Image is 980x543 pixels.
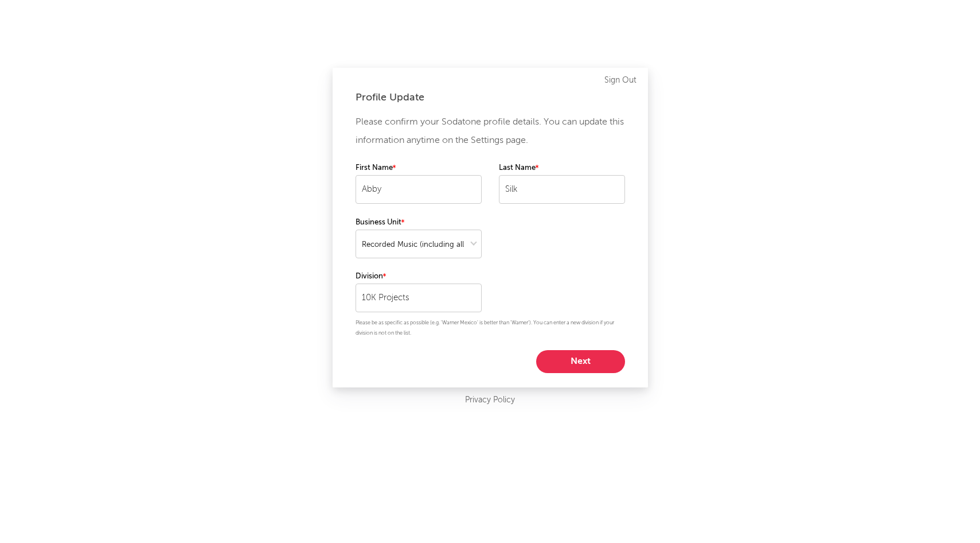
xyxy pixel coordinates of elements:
a: Sign Out [604,73,637,87]
p: Please confirm your Sodatone profile details. You can update this information anytime on the Sett... [356,113,625,150]
label: Last Name [499,161,625,175]
input: Your last name [499,175,625,204]
input: Your first name [356,175,482,204]
p: Please be as specific as possible (e.g. 'Warner Mexico' is better than 'Warner'). You can enter a... [356,318,625,339]
button: Next [536,350,625,373]
div: Profile Update [356,91,625,104]
input: Your division [356,284,482,312]
label: First Name [356,161,482,175]
label: Division [356,270,482,284]
a: Privacy Policy [465,393,515,408]
label: Business Unit [356,216,482,230]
